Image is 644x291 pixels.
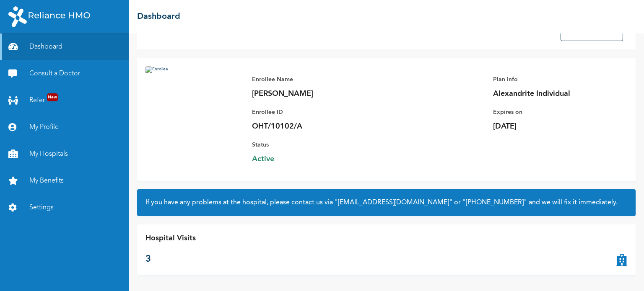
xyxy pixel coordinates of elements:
p: Expires on [493,107,610,117]
span: Active [252,154,369,164]
p: OHT/10102/A [252,121,369,131]
a: "[PHONE_NUMBER]" [462,199,527,206]
p: [PERSON_NAME] [252,89,369,99]
p: 3 [145,252,196,266]
p: Plan Info [493,75,610,85]
h2: Dashboard [137,10,180,23]
p: Status [252,140,369,150]
span: New [47,93,58,101]
p: Alexandrite Individual [493,89,610,99]
p: [DATE] [493,121,610,131]
img: Enrollee [145,66,243,167]
p: Hospital Visits [145,233,196,244]
p: Enrollee ID [252,107,369,117]
p: Enrollee Name [252,75,369,85]
img: RelianceHMO's Logo [8,6,90,27]
h2: If you have any problems at the hospital, please contact us via or and we will fix it immediately. [145,198,627,208]
a: "[EMAIL_ADDRESS][DOMAIN_NAME]" [335,199,452,206]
